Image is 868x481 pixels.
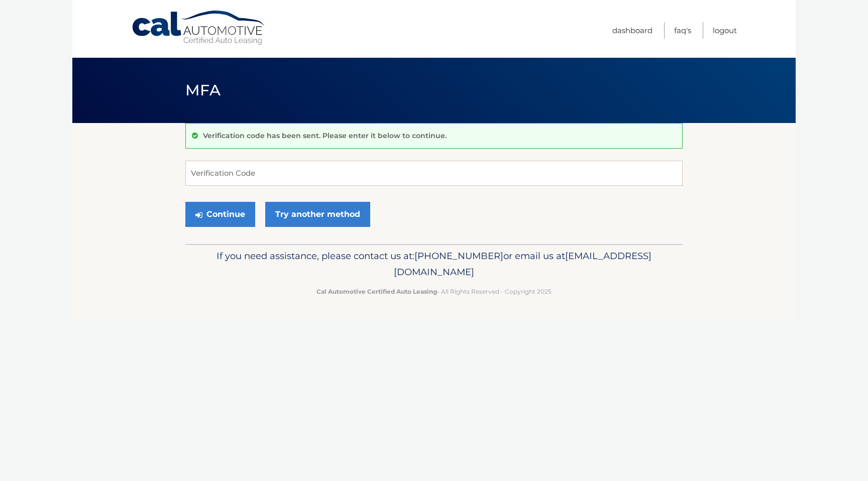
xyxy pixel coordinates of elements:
[265,202,370,227] a: Try another method
[131,10,267,46] a: Cal Automotive
[674,22,691,39] a: FAQ's
[203,131,447,140] p: Verification code has been sent. Please enter it below to continue.
[192,286,676,297] p: - All Rights Reserved - Copyright 2025
[316,288,437,295] strong: Cal Automotive Certified Auto Leasing
[185,202,255,227] button: Continue
[414,250,503,262] span: [PHONE_NUMBER]
[612,22,653,39] a: Dashboard
[192,248,676,280] p: If you need assistance, please contact us at: or email us at
[185,81,221,99] span: MFA
[713,22,737,39] a: Logout
[394,250,652,278] span: [EMAIL_ADDRESS][DOMAIN_NAME]
[185,161,683,186] input: Verification Code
